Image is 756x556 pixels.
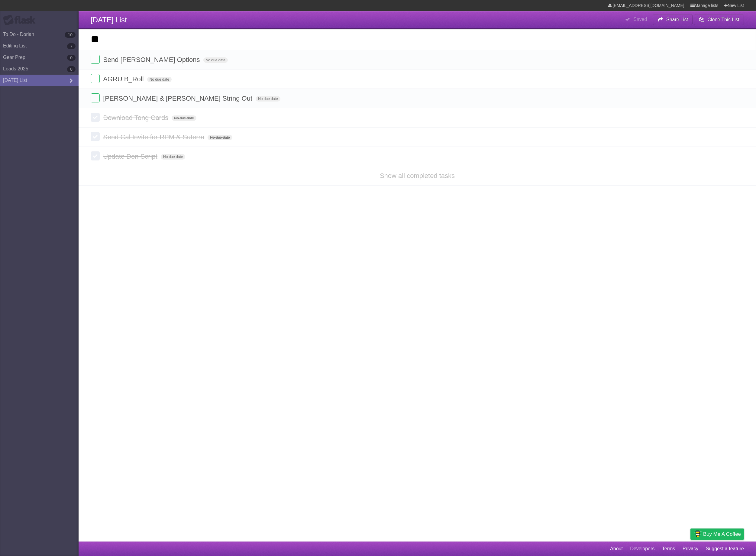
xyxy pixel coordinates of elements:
b: Clone This List [707,17,739,22]
span: Send Cal Invite for RPM & Suterra [103,133,206,141]
label: Done [91,55,100,64]
label: Done [91,113,100,122]
span: [PERSON_NAME] & [PERSON_NAME] String Out [103,95,254,102]
button: Share List [653,14,693,25]
b: 8 [67,66,76,72]
span: No due date [203,57,228,63]
b: Saved [633,17,647,22]
b: 0 [67,55,76,61]
b: 10 [65,32,76,38]
span: Update Don Script [103,153,159,160]
div: Flask [3,15,39,26]
a: About [610,543,623,554]
span: No due date [172,115,196,121]
a: Terms [662,543,675,554]
span: AGRU B_Roll [103,75,145,83]
span: No due date [161,154,185,160]
span: Download Tong Cards [103,114,170,121]
button: Clone This List [694,14,744,25]
b: Share List [666,17,688,22]
a: Show all completed tasks [380,172,455,179]
label: Done [91,132,100,141]
span: Buy me a coffee [703,529,741,539]
label: Done [91,151,100,160]
span: No due date [147,77,172,82]
a: Suggest a feature [706,543,744,554]
span: No due date [208,135,232,140]
span: Send [PERSON_NAME] Options [103,56,201,63]
label: Done [91,74,100,83]
a: Developers [630,543,654,554]
b: 7 [67,43,76,49]
a: Privacy [683,543,698,554]
label: Done [91,93,100,102]
a: Buy me a coffee [690,529,744,540]
span: [DATE] List [91,16,127,24]
img: Buy me a coffee [693,529,702,539]
span: No due date [256,96,280,102]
